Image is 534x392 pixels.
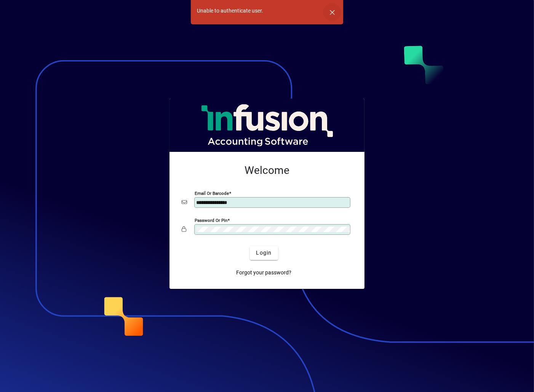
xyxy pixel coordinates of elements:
[323,3,341,21] button: Dismiss
[256,249,272,257] span: Login
[250,246,278,260] button: Login
[182,164,352,177] h2: Welcome
[237,269,292,277] span: Forgot your password?
[233,266,295,280] a: Forgot your password?
[195,190,229,196] mat-label: Email or Barcode
[197,7,263,15] div: Unable to authenticate user.
[195,217,227,223] mat-label: Password or Pin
